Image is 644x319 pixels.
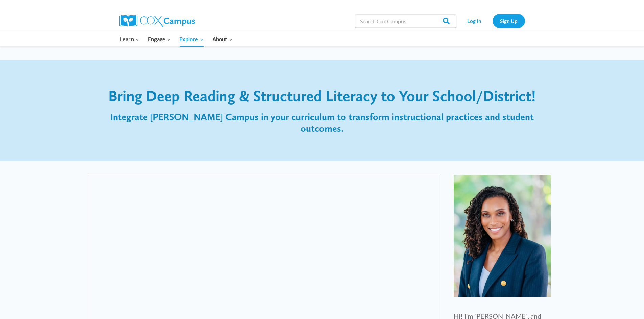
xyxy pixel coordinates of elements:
[148,35,171,44] span: Engage
[493,14,525,28] a: Sign Up
[119,15,195,27] img: Cox Campus
[212,35,233,44] span: About
[108,87,536,105] span: Bring Deep Reading & Structured Literacy to Your School/District!
[110,111,534,134] span: Integrate [PERSON_NAME] Campus in your curriculum to transform instructional practices and studen...
[116,32,237,46] nav: Primary Navigation
[454,175,551,297] img: Facetune_29-10-2024-15-15-02
[460,14,525,28] nav: Secondary Navigation
[120,35,139,44] span: Learn
[355,14,456,28] input: Search Cox Campus
[179,35,204,44] span: Explore
[460,14,489,28] a: Log In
